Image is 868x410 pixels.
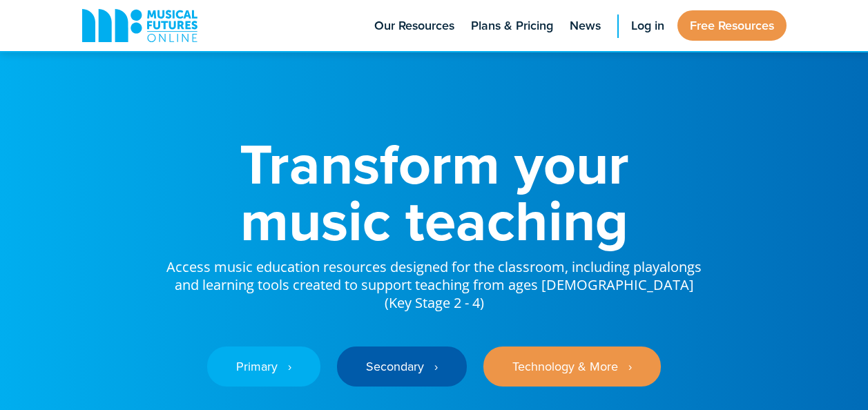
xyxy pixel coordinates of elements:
[165,135,704,248] h1: Transform your music teaching
[483,346,661,387] a: Technology & More ‎‏‏‎ ‎ ›
[471,17,553,35] span: Plans & Pricing
[207,346,320,387] a: Primary ‎‏‏‎ ‎ ›
[631,17,664,35] span: Log in
[374,17,454,35] span: Our Resources
[337,346,467,387] a: Secondary ‎‏‏‎ ‎ ›
[570,17,601,35] span: News
[165,248,704,312] p: Access music education resources designed for the classroom, including playalongs and learning to...
[677,10,787,41] a: Free Resources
